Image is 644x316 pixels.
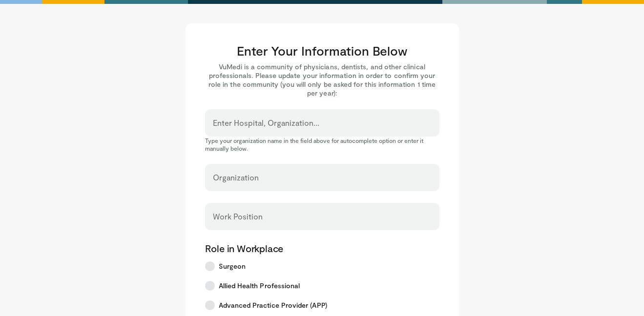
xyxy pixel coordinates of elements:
[213,207,263,226] label: Work Position
[205,242,439,255] p: Role in Workplace
[213,168,259,187] label: Organization
[205,62,439,98] p: VuMedi is a community of physicians, dentists, and other clinical professionals. Please update yo...
[219,281,300,291] span: Allied Health Professional
[219,261,246,271] span: Surgeon
[205,137,439,152] p: Type your organization name in the field above for autocomplete option or enter it manually below.
[219,300,327,310] span: Advanced Practice Provider (APP)
[205,43,439,59] h3: Enter Your Information Below
[213,113,319,133] label: Enter Hospital, Organization...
